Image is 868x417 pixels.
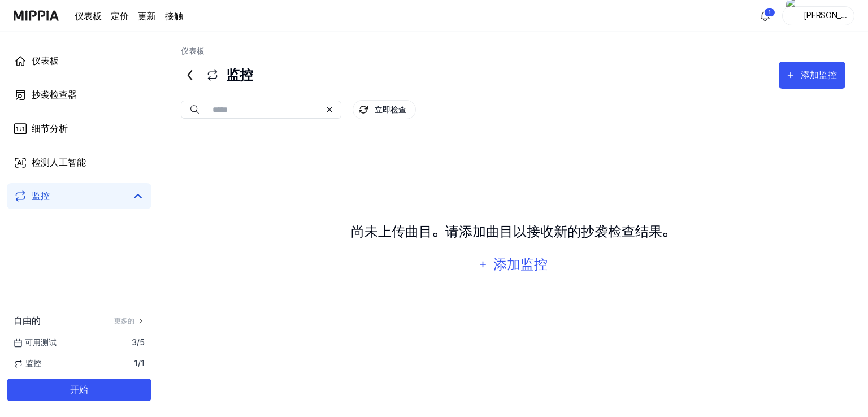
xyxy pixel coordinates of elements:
a: 抄袭检查器 [7,81,151,108]
font: 监控 [25,359,41,368]
font: 仪表板 [32,55,59,66]
button: 开始 [7,379,151,401]
a: 检测人工智能 [7,149,151,176]
a: 接触 [165,10,183,23]
font: 自由的 [14,315,41,326]
a: 仪表板 [181,46,205,55]
button: 알림1 [756,7,774,25]
font: 添加监控 [801,69,837,80]
font: 可用测试 [25,338,57,347]
font: / [137,338,140,347]
font: / [138,359,141,368]
font: 更新 [138,11,156,21]
font: 定价 [111,11,129,21]
font: 抄袭检查器 [32,89,77,100]
a: 仪表板 [7,47,151,75]
font: 1 [134,359,138,368]
font: 监控 [226,67,253,83]
a: 更新 [138,10,156,23]
img: 监控图标 [359,105,368,114]
button: 立即检查 [353,100,416,119]
font: 检测人工智能 [32,157,86,168]
font: 细节分析 [32,123,68,134]
font: 仪表板 [75,11,102,21]
button: 轮廓[PERSON_NAME]尔 [782,6,854,25]
button: 添加监控 [779,62,845,89]
font: [PERSON_NAME]尔 [804,11,847,32]
a: 细节分析 [7,115,151,142]
a: 仪表板 [75,10,102,23]
font: 5 [140,338,145,347]
a: 监控 [14,189,127,203]
font: 开始 [70,384,88,395]
font: 1 [769,9,771,15]
a: 定价 [111,10,129,23]
font: 3 [132,338,137,347]
img: 搜索 [190,105,199,114]
font: 更多的 [114,317,134,325]
font: 1 [141,359,145,368]
img: 알림 [758,9,772,23]
font: 监控 [32,190,50,201]
button: 添加监控 [471,251,555,278]
font: 立即检查 [375,105,406,114]
a: 更多的 [114,316,145,326]
font: 尚未上传曲目。请添加曲目以接收新的抄袭检查结果。 [351,223,675,240]
font: 添加监控 [493,256,548,272]
font: 接触 [165,11,183,21]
